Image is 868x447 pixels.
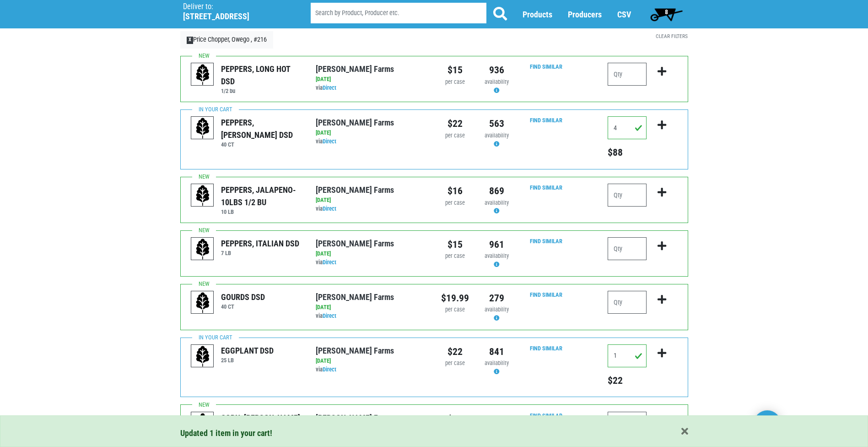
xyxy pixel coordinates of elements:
[441,305,469,314] div: per case
[530,291,562,298] a: Find Similar
[191,291,214,314] img: placeholder-variety-43d6402dacf2d531de610a020419775a.svg
[221,116,302,141] div: PEPPERS, [PERSON_NAME] DSD
[221,184,302,208] div: PEPPERS, JALAPENO- 10LBS 1/2 BU
[183,11,287,22] h5: [STREET_ADDRESS]
[191,238,214,261] img: placeholder-variety-43d6402dacf2d531de610a020419775a.svg
[441,359,469,368] div: per case
[608,344,647,367] input: Qty
[483,344,511,359] div: 841
[441,184,469,198] div: $16
[316,303,427,312] div: [DATE]
[441,412,469,426] div: $21
[568,10,602,19] a: Producers
[191,412,214,435] img: placeholder-variety-43d6402dacf2d531de610a020419775a.svg
[191,184,214,207] img: placeholder-variety-43d6402dacf2d531de610a020419775a.svg
[483,237,511,252] div: 961
[608,63,647,86] input: Qty
[485,252,509,259] span: availability
[483,412,511,426] div: 245
[483,359,511,376] div: Availability may be subject to change.
[316,205,427,213] div: via
[441,199,469,207] div: per case
[316,196,427,205] div: [DATE]
[323,366,336,373] a: Direct
[316,365,427,374] div: via
[221,87,302,94] h6: 1/2 bu
[441,63,469,77] div: $15
[441,252,469,261] div: per case
[441,116,469,131] div: $22
[608,184,647,207] input: Qty
[323,259,336,266] a: Direct
[316,312,427,321] div: via
[323,84,336,91] a: Direct
[316,84,427,93] div: via
[483,63,511,77] div: 936
[608,291,647,314] input: Qty
[221,344,274,357] div: EGGPLANT DSD
[323,205,336,212] a: Direct
[530,63,562,70] a: Find Similar
[311,3,486,23] input: Search by Product, Producer etc.
[617,10,631,19] a: CSV
[183,2,287,11] p: Deliver to:
[316,239,394,248] a: [PERSON_NAME] Farms
[316,292,394,302] a: [PERSON_NAME] Farms
[485,306,509,313] span: availability
[187,37,194,44] span: X
[191,117,214,140] img: placeholder-variety-43d6402dacf2d531de610a020419775a.svg
[221,63,302,87] div: PEPPERS, LONG HOT DSD
[530,184,562,191] a: Find Similar
[191,63,214,86] img: placeholder-variety-43d6402dacf2d531de610a020419775a.svg
[221,291,265,303] div: GOURDS DSD
[608,375,647,387] h5: Total price
[316,357,427,365] div: [DATE]
[221,357,274,364] h6: 25 LB
[530,238,562,245] a: Find Similar
[483,131,511,149] div: Availability may be subject to change.
[221,250,299,256] h6: 7 LB
[221,412,302,436] div: CORN, [PERSON_NAME] DSD
[608,116,647,139] input: Qty
[180,31,274,49] a: XPrice Chopper, Owego , #216
[665,8,668,16] span: 8
[483,116,511,131] div: 563
[316,185,394,195] a: [PERSON_NAME] Farms
[608,147,647,158] h5: Total price
[316,118,394,127] a: [PERSON_NAME] Farms
[656,33,688,39] a: Clear Filters
[221,237,299,250] div: PEPPERS, ITALIAN DSD
[316,129,427,137] div: [DATE]
[441,344,469,359] div: $22
[316,75,427,84] div: [DATE]
[323,312,336,319] a: Direct
[530,345,562,352] a: Find Similar
[483,184,511,198] div: 869
[530,117,562,124] a: Find Similar
[316,413,394,423] a: [PERSON_NAME] Farms
[180,427,688,439] div: Updated 1 item in your cart!
[485,360,509,366] span: availability
[608,237,647,260] input: Qty
[646,5,687,23] a: 8
[485,199,509,206] span: availability
[191,345,214,368] img: placeholder-variety-43d6402dacf2d531de610a020419775a.svg
[485,132,509,139] span: availability
[530,412,562,419] a: Find Similar
[316,137,427,146] div: via
[608,412,647,435] input: Qty
[316,258,427,267] div: via
[323,138,336,145] a: Direct
[316,250,427,258] div: [DATE]
[221,303,265,310] h6: 40 CT
[441,237,469,252] div: $15
[523,10,552,19] a: Products
[316,64,394,74] a: [PERSON_NAME] Farms
[221,141,302,148] h6: 40 CT
[441,131,469,140] div: per case
[441,78,469,87] div: per case
[441,291,469,305] div: $19.99
[221,208,302,215] h6: 10 LB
